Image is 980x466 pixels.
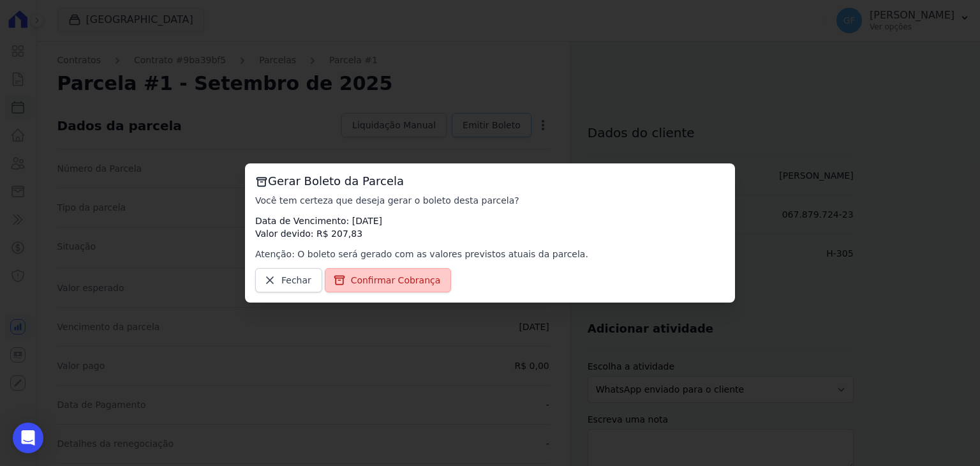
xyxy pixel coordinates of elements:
[255,194,725,207] p: Você tem certeza que deseja gerar o boleto desta parcela?
[255,174,725,189] h3: Gerar Boleto da Parcela
[255,248,725,260] p: Atenção: O boleto será gerado com as valores previstos atuais da parcela.
[351,274,441,287] span: Confirmar Cobrança
[325,268,452,292] a: Confirmar Cobrança
[13,423,43,453] div: Open Intercom Messenger
[255,214,725,240] p: Data de Vencimento: [DATE] Valor devido: R$ 207,83
[255,268,322,292] a: Fechar
[281,274,311,287] span: Fechar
